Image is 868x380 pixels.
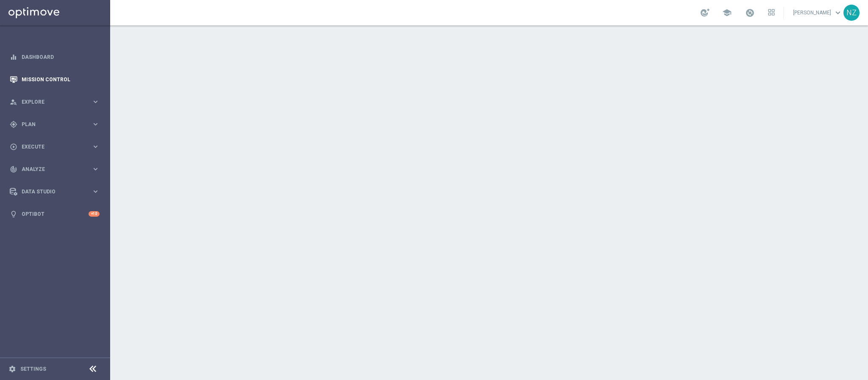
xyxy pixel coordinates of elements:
[9,211,100,218] button: lightbulb Optibot +10
[22,167,92,172] span: Analyze
[92,165,100,173] i: keyboard_arrow_right
[92,98,100,106] i: keyboard_arrow_right
[10,203,100,225] div: Optibot
[22,46,100,68] a: Dashboard
[10,165,92,173] div: Analyze
[9,121,100,128] button: gps_fixed Plan keyboard_arrow_right
[10,188,92,196] div: Data Studio
[10,98,92,106] div: Explore
[22,122,92,127] span: Plan
[89,211,100,217] div: +10
[792,6,843,19] a: [PERSON_NAME]keyboard_arrow_down
[10,121,17,128] i: gps_fixed
[722,8,732,17] span: school
[833,8,843,17] span: keyboard_arrow_down
[20,366,46,372] a: Settings
[9,166,100,173] button: track_changes Analyze keyboard_arrow_right
[9,76,100,83] button: Mission Control
[9,54,100,61] button: equalizer Dashboard
[92,143,100,151] i: keyboard_arrow_right
[22,99,92,105] span: Explore
[9,99,100,105] button: person_search Explore keyboard_arrow_right
[22,144,92,149] span: Execute
[843,5,860,21] div: NZ
[22,203,89,225] a: Optibot
[22,68,100,91] a: Mission Control
[22,189,92,194] span: Data Studio
[10,68,100,91] div: Mission Control
[8,365,16,373] i: settings
[10,98,17,106] i: person_search
[10,53,17,61] i: equalizer
[10,143,17,151] i: play_circle_outline
[10,165,17,173] i: track_changes
[9,188,100,195] button: Data Studio keyboard_arrow_right
[10,121,92,128] div: Plan
[9,143,100,150] button: play_circle_outline Execute keyboard_arrow_right
[92,120,100,128] i: keyboard_arrow_right
[10,143,92,151] div: Execute
[10,46,100,68] div: Dashboard
[10,210,17,218] i: lightbulb
[92,187,100,196] i: keyboard_arrow_right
